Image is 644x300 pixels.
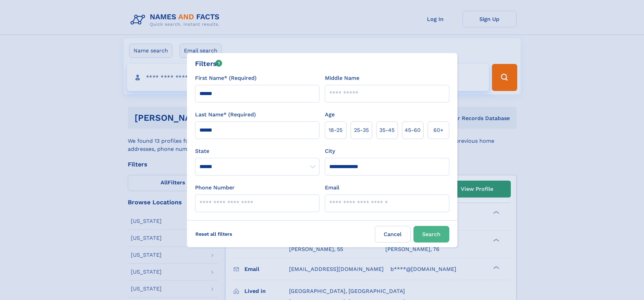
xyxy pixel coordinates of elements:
[195,59,222,69] div: Filters
[195,74,257,82] label: First Name* (Required)
[379,126,395,134] span: 35‑45
[433,126,444,134] span: 60+
[195,111,256,119] label: Last Name* (Required)
[325,147,335,155] label: City
[375,226,411,243] label: Cancel
[325,74,359,82] label: Middle Name
[354,126,369,134] span: 25‑35
[191,226,237,242] label: Reset all filters
[195,147,319,155] label: State
[413,226,449,243] button: Search
[325,111,335,119] label: Age
[325,184,339,192] label: Email
[329,126,342,134] span: 18‑25
[405,126,421,134] span: 45‑60
[195,184,235,192] label: Phone Number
